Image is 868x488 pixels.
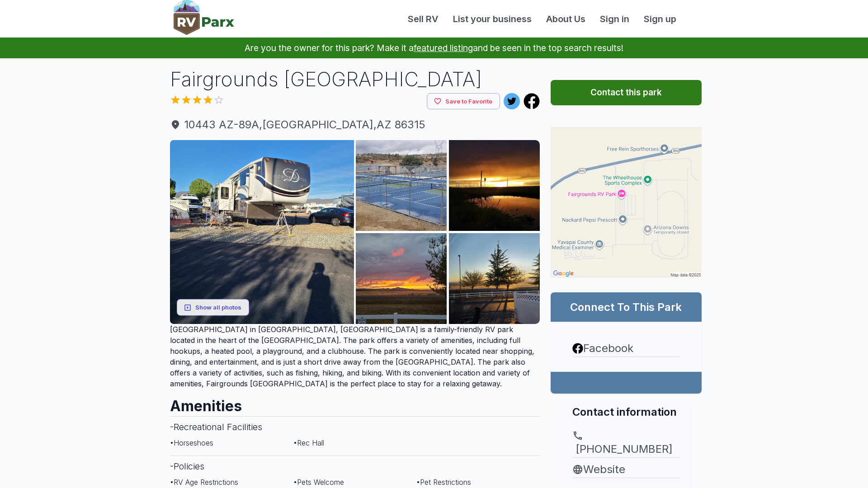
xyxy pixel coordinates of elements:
[572,404,680,419] h2: Contact information
[11,38,857,58] p: Are you the owner for this park? Make it a and be seen in the top search results!
[401,12,446,26] a: Sell RV
[170,389,540,416] h2: Amenities
[416,478,471,487] span: • Pet Restrictions
[427,93,500,110] button: Save to Favorite
[356,140,447,231] img: AAcXr8r31FgrxSkC4QKGKtGZLuwe9jGmzWvdDwpZOyPZlrFkp7lJj_TJjeybD1TG_GXXNmmbX0F-j2RNDyk9Z7ku3Ly2Uzbpf...
[177,299,249,316] button: Show all photos
[170,455,540,477] h3: - Policies
[551,127,702,278] img: Map for Fairgrounds RV Park
[293,438,324,447] span: • Rec Hall
[170,438,213,447] span: • Horseshoes
[539,12,593,26] a: About Us
[170,140,354,324] img: AAcXr8qJtkXVcQeXuvNTXhjZ2YzYccuXd4u5fqyuivd1U1SjEt8ZNnH71Pjy77HetNw7iz2tHwjtOncvTW2vCO5ja6LxMRiuy...
[446,12,539,26] a: List your business
[449,140,540,231] img: AAcXr8pAubP2K5P2wnIB88AMRDaf45gl1TD2k-LRLe-ZjH77Go0OFw92dfW6dF_HknLSkURYhbKdtTyiTQZGtPg5swCg62JHj...
[356,233,447,324] img: AAcXr8p6tSY3Mwp4qbYbt4lm4SYzpA-pcyXH8rq_ghJXh2ML6ixVnfWkkdFt-0YFaklO_gpY_2GJ5uCIbuzhl4g2GNbfQ7N0I...
[572,430,680,457] a: [PHONE_NUMBER]
[637,12,684,26] a: Sign up
[551,80,702,105] button: Contact this park
[572,461,680,478] a: Website
[170,324,540,389] p: [GEOGRAPHIC_DATA] in [GEOGRAPHIC_DATA], [GEOGRAPHIC_DATA] is a family-friendly RV park located in...
[593,12,637,26] a: Sign in
[170,478,238,487] span: • RV Age Restrictions
[449,233,540,324] img: AAcXr8ourTZT9eAFP09iJ8s148ymaxCaNV5-tyriCcUqJK_ibHmzvEnQ8dpB02eh4hEfcHom_trEcffbKiKuZ2QrLpIAkWSqm...
[170,416,540,437] h3: - Recreational Facilities
[414,42,473,53] a: featured listing
[572,340,680,357] a: Facebook
[170,117,540,133] a: 10443 AZ-89A,[GEOGRAPHIC_DATA],AZ 86315
[293,478,344,487] span: • Pets Welcome
[561,300,691,314] h2: Connect To This Park
[170,117,540,133] span: 10443 AZ-89A , [GEOGRAPHIC_DATA] , AZ 86315
[170,66,540,93] h1: Fairgrounds [GEOGRAPHIC_DATA]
